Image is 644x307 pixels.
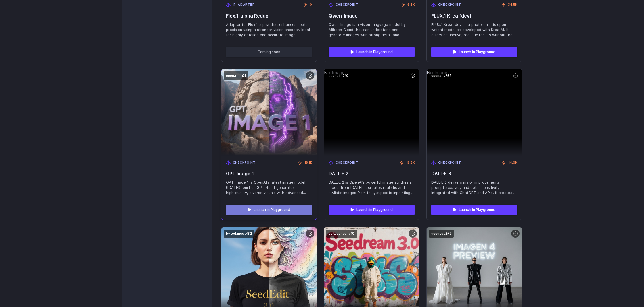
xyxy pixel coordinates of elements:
span: 18.3K [406,160,415,165]
span: DALL·E 2 [329,171,415,176]
span: Checkpoint [438,160,461,165]
span: FLUX.1 Krea [dev] is a photorealistic open-weight model co‑developed with Krea AI. It offers dist... [431,22,517,38]
span: 0 [310,2,312,7]
span: No Image [324,70,345,75]
span: GPT Image 1 [226,171,312,176]
span: Checkpoint [438,2,461,7]
code: google:2@1 [429,230,454,238]
code: openai:1@1 [224,71,248,80]
span: GPT Image 1 is OpenAI's latest image model ([DATE]), built on GPT‑4o. It generates high‑quality, ... [226,180,312,195]
span: 14.0K [508,160,517,165]
span: Qwen-Image [329,13,415,19]
span: Adapter for Flex.1‑alpha that enhances spatial precision using a stronger vision encoder. Ideal f... [226,22,312,38]
span: DALL·E 3 delivers major improvements in prompt accuracy and detail sensitivity. Integrated with C... [431,180,517,195]
span: Checkpoint [336,2,359,7]
span: 18.1K [304,160,312,165]
span: No Image [427,70,447,75]
a: Launch in Playground [329,205,415,215]
img: GPT Image 1 [216,65,321,160]
span: Flex.1‑alpha Redux [226,13,312,19]
span: Checkpoint [336,160,359,165]
span: DALL·E 2 is OpenAI’s powerful image synthesis model from [DATE]. It creates realistic and stylist... [329,180,415,195]
span: IP-Adapter [233,2,255,7]
span: FLUX.1 Krea [dev] [431,13,517,19]
span: Qwen-Image is a vision-language model by Alibaba Cloud that can understand and generate images wi... [329,22,415,38]
span: 34.5K [508,2,517,7]
a: Launch in Playground [226,205,312,215]
code: openai:2@3 [429,71,454,80]
code: openai:2@2 [326,71,351,80]
a: Launch in Playground [431,47,517,57]
a: Launch in Playground [329,47,415,57]
button: Coming soon [226,47,312,57]
code: bytedance:4@1 [224,230,254,238]
span: DALL·E 3 [431,171,517,176]
code: bytedance:3@1 [326,230,357,238]
span: 6.5K [407,2,415,7]
span: Checkpoint [233,160,256,165]
a: Launch in Playground [431,205,517,215]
